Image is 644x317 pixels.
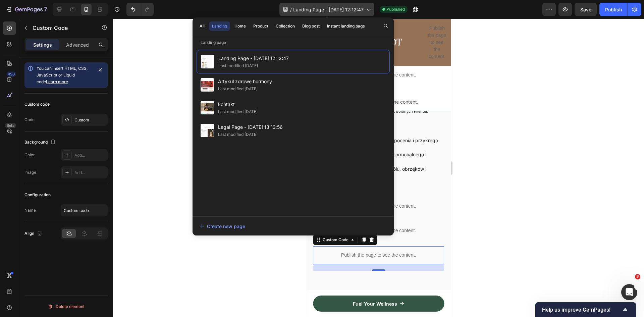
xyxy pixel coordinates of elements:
div: Undo/Redo [126,3,154,16]
button: Home [231,21,249,31]
div: Last modified [DATE] [218,108,258,115]
div: Custom [74,117,106,123]
div: Blog post [302,23,320,29]
span: Landing Page - [DATE] 12:12:47 [218,54,289,62]
div: Product [253,23,268,29]
iframe: Intercom live chat [621,284,637,300]
p: Publish the page to see the content. [7,184,138,191]
div: Last modified [DATE] [218,131,258,138]
p: Fuel Your Wellness [47,281,91,288]
div: 450 [6,71,16,77]
div: Color [24,152,35,158]
div: All [200,23,205,29]
div: Landing [212,23,227,29]
div: Publish [605,6,622,13]
p: Custom Code [33,24,90,32]
div: Add... [74,170,106,176]
span: You can insert HTML, CSS, JavaScript or Liquid code [37,66,88,84]
span: / [290,6,292,13]
span: Save [580,7,591,12]
a: Fuel Your Wellness [7,277,138,293]
img: gempages_578017502710202896-8079cf5a-a7e2-4173-b2da-2720243adf17.svg [49,17,96,29]
a: Learn more [46,79,68,84]
button: Landing [209,21,230,31]
p: Advanced [66,41,89,48]
button: Publish [599,3,628,16]
div: Create new page [200,223,245,230]
button: Collection [273,21,298,31]
div: Last modified [DATE] [218,86,258,92]
p: Settings [33,41,52,48]
div: Align [24,229,44,238]
p: Publish the page to see the content. [7,233,138,240]
div: Home [234,23,246,29]
button: Blog post [299,21,323,31]
div: Name [24,207,36,213]
div: Image [24,169,36,175]
button: 7 [3,3,50,16]
div: Instant landing page [327,23,365,29]
p: 7 [44,5,47,13]
div: Beta [5,123,16,128]
button: Create new page [199,219,387,233]
div: Configuration [24,192,51,198]
p: 1500+ Zadowolonych Klientek [68,90,122,95]
p: Łagodniejsze miesiączki: mniej bólu, obrzęków i napięcia przed okresem [15,147,137,159]
div: Collection [276,23,295,29]
button: Save [575,3,597,16]
p: Co dadzą Ci zdrowe hormony? [7,105,137,114]
p: I wiele innych korzyści... [15,161,137,167]
img: gempages_578017502710202896-c4829715-ac71-4a6d-ac7c-dd8e2e489f65.png [7,86,38,99]
button: Show survey - Help us improve GemPages! [542,306,629,314]
p: Czysta skóra: redukcja trądziku hormonalnego i stanów zapalnych [15,133,137,145]
span: kontakt [218,100,258,108]
button: All [197,21,208,31]
span: Legal Page - [DATE] 13:13:56 [218,123,283,131]
div: Background [24,138,57,147]
div: Custom code [24,101,50,107]
div: Code [24,117,35,123]
div: Delete element [48,303,85,311]
p: Publish the page to see the content. [121,6,141,41]
span: 3 [635,274,640,279]
button: Instant landing page [324,21,368,31]
span: Artykuł zdrowe hormony [218,77,272,86]
div: Add... [74,152,106,158]
button: Delete element [24,301,108,312]
p: Landing page [193,39,394,46]
p: Publish the page to see the content. [7,208,138,215]
span: Landing Page - [DATE] 12:12:47 [293,6,364,13]
button: Product [250,21,271,31]
span: Published [386,6,405,12]
p: Świeże ciało: mniej nadmiernego pocenia i przykrego zapachu [15,119,137,131]
span: Help us improve GemPages! [542,307,621,313]
div: Last modified [DATE] [218,62,258,69]
div: Custom Code [15,218,44,224]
